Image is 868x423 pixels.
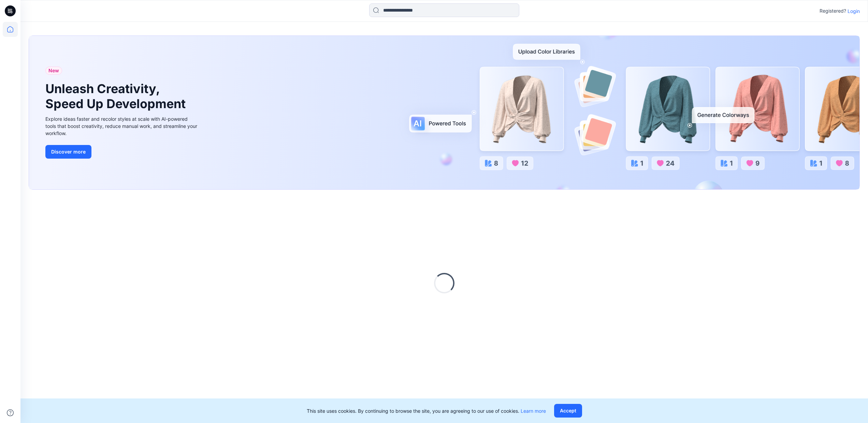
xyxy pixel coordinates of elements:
[820,7,846,15] p: Registered?
[48,67,59,75] span: New
[45,82,189,111] h1: Unleash Creativity, Speed Up Development
[848,8,860,15] p: Login
[45,115,199,137] div: Explore ideas faster and recolor styles at scale with AI-powered tools that boost creativity, red...
[45,145,91,159] button: Discover more
[45,145,199,159] a: Discover more
[521,408,546,414] a: Learn more
[554,404,582,418] button: Accept
[307,407,546,414] p: This site uses cookies. By continuing to browse the site, you are agreeing to our use of cookies.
